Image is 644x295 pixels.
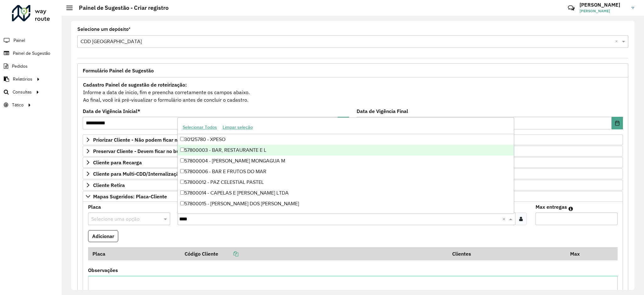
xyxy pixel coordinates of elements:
[88,266,118,274] label: Observações
[93,149,221,154] span: Preservar Cliente - Devem ficar no buffer, não roteirizar
[83,68,154,73] span: Formulário Painel de Sugestão
[13,89,32,95] span: Consultas
[178,198,514,209] div: 57800015 - [PERSON_NAME] DOS [PERSON_NAME]
[502,215,508,223] span: Clear all
[73,4,169,11] h2: Painel de Sugestão - Criar registro
[178,156,514,166] div: 57800004 - [PERSON_NAME] MONGAGUA M
[93,194,167,199] span: Mapas Sugeridos: Placa-Cliente
[612,117,623,129] button: Choose Date
[448,247,566,260] th: Clientes
[178,166,514,177] div: 57800006 - BAR E FRUTOS DO MAR
[178,134,514,145] div: 30125780 - XPESO
[88,247,180,260] th: Placa
[88,230,118,242] button: Adicionar
[180,122,220,132] button: Selecionar Todos
[12,63,28,70] span: Pedidos
[83,81,623,104] div: Informe a data de inicio, fim e preencha corretamente os campos abaixo. Ao final, você irá pré-vi...
[564,1,578,15] a: Contato Rápido
[220,122,256,132] button: Limpar seleção
[566,247,591,260] th: Max
[88,203,101,211] label: Placa
[357,107,408,115] label: Data de Vigência Final
[83,107,140,115] label: Data de Vigência Inicial
[13,50,50,57] span: Painel de Sugestão
[83,157,623,168] a: Cliente para Recarga
[580,8,627,14] span: [PERSON_NAME]
[536,203,567,211] label: Max entregas
[93,137,196,142] span: Priorizar Cliente - Não podem ficar no buffer
[615,38,620,45] span: Clear all
[178,209,514,220] div: 57800017 - LANCHONETE [PERSON_NAME] D
[12,102,24,108] span: Tático
[580,2,627,8] h3: [PERSON_NAME]
[569,206,573,211] em: Máximo de clientes que serão colocados na mesma rota com os clientes informados
[14,37,25,44] span: Painel
[178,177,514,188] div: 57800012 - PAZ CELESTIAL PASTEL
[180,247,448,260] th: Código Cliente
[218,251,238,257] a: Copiar
[338,117,349,129] button: Choose Date
[77,26,130,33] label: Selecione um depósito
[83,191,623,202] a: Mapas Sugeridos: Placa-Cliente
[178,188,514,198] div: 57800014 - CAPELAS E [PERSON_NAME] LTDA
[83,180,623,190] a: Cliente Retira
[177,117,514,213] ng-dropdown-panel: Options list
[83,82,187,88] strong: Cadastro Painel de sugestão de roteirização:
[93,160,142,165] span: Cliente para Recarga
[83,146,623,156] a: Preservar Cliente - Devem ficar no buffer, não roteirizar
[83,168,623,179] a: Cliente para Multi-CDD/Internalização
[83,134,623,145] a: Priorizar Cliente - Não podem ficar no buffer
[93,183,125,188] span: Cliente Retira
[13,76,32,82] span: Relatórios
[178,145,514,156] div: 57800003 - BAR, RESTAURANTE E L
[93,171,182,176] span: Cliente para Multi-CDD/Internalização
